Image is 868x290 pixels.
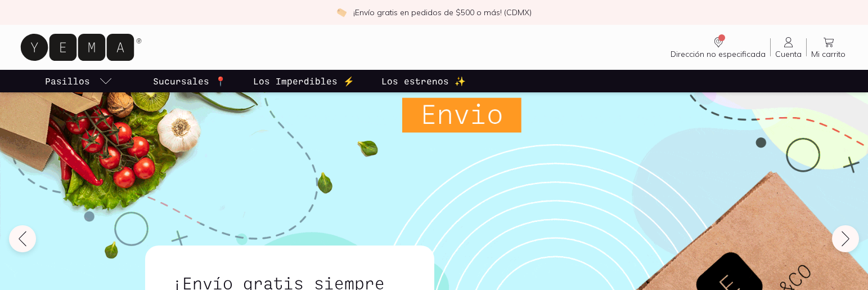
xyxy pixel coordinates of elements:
[671,49,766,59] span: Dirección no especificada
[336,7,347,17] img: check
[43,70,115,92] a: pasillo-todos-link
[775,49,802,59] span: Cuenta
[45,74,90,88] p: Pasillos
[811,49,845,59] span: Mi carrito
[153,74,226,88] p: Sucursales 📍
[771,35,806,59] a: Cuenta
[381,74,466,88] p: Los estrenos ✨
[353,7,532,18] p: ¡Envío gratis en pedidos de $500 o más! (CDMX)
[379,70,468,92] a: Los estrenos ✨
[807,35,850,59] a: Mi carrito
[666,35,770,59] a: Dirección no especificada
[253,74,354,88] p: Los Imperdibles ⚡️
[151,70,228,92] a: Sucursales 📍
[251,70,357,92] a: Los Imperdibles ⚡️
